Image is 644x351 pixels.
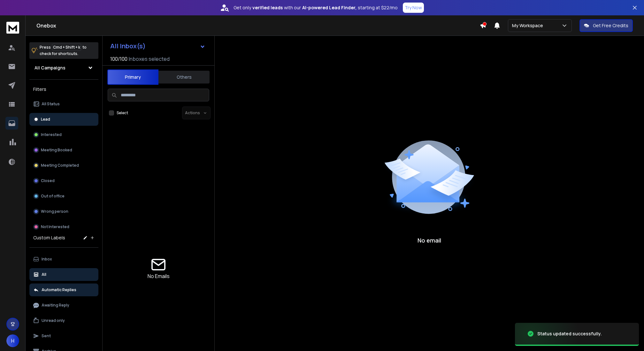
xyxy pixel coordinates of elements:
p: Try Now [405,4,422,11]
span: 100 / 100 [110,55,127,63]
p: No Emails [148,272,170,280]
img: logo [6,22,19,34]
h1: All Campaigns [34,65,65,71]
button: H [6,334,19,347]
h1: Onebox [36,22,480,29]
button: Wrong person [29,205,98,218]
p: Sent [42,333,51,339]
button: Not Interested [29,220,98,233]
p: All [42,272,46,277]
p: No email [418,236,441,245]
span: Cmd + Shift + k [52,44,81,51]
button: Lead [29,113,98,126]
p: Get Free Credits [593,22,628,29]
button: Meeting Completed [29,159,98,172]
p: Automatic Replies [42,287,76,292]
strong: verified leads [252,4,283,11]
button: Others [158,70,210,84]
button: Primary [107,69,158,85]
p: Out of office [41,194,65,199]
p: Wrong person [41,209,68,214]
button: All [29,268,98,281]
h3: Custom Labels [33,235,65,241]
button: All Inbox(s) [105,40,211,52]
button: All Campaigns [29,61,98,74]
h3: Inboxes selected [129,55,170,63]
button: Awaiting Reply [29,299,98,312]
button: Out of office [29,190,98,203]
button: Closed [29,174,98,187]
button: Automatic Replies [29,283,98,296]
p: Lead [41,117,50,122]
p: Meeting Completed [41,163,79,168]
button: Meeting Booked [29,144,98,156]
p: Unread only [42,318,65,323]
button: All Status [29,98,98,110]
p: Interested [41,132,62,137]
p: Inbox [42,257,52,262]
label: Select [117,110,128,116]
button: Get Free Credits [579,19,633,32]
p: My Workspace [512,22,546,29]
button: Try Now [403,3,424,13]
h1: All Inbox(s) [110,43,146,49]
p: Not Interested [41,224,69,229]
h3: Filters [29,85,98,94]
p: Press to check for shortcuts. [40,44,87,57]
button: Interested [29,128,98,141]
p: Awaiting Reply [42,303,69,308]
p: Get only with our starting at $22/mo [234,4,398,11]
p: All Status [42,101,60,107]
strong: AI-powered Lead Finder, [302,4,356,11]
button: Inbox [29,253,98,266]
p: Meeting Booked [41,148,72,153]
button: Unread only [29,314,98,327]
button: Sent [29,330,98,342]
div: Status updated successfully. [537,331,602,337]
p: Closed [41,178,55,183]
